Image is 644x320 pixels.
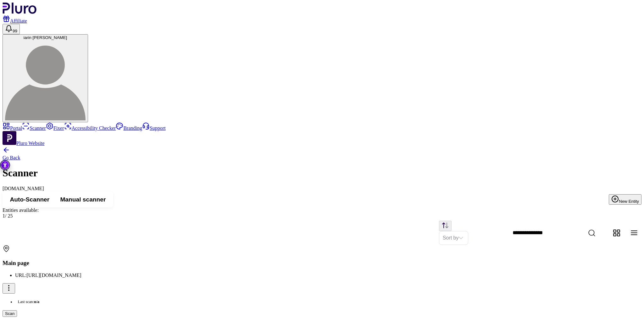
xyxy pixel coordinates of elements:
[26,273,81,278] span: [URL][DOMAIN_NAME]
[609,225,624,240] button: Change content view type to grid
[46,125,64,131] a: Fixer
[55,193,111,205] button: Manual scanner
[609,194,641,205] button: New Entity
[22,125,46,131] a: Scanner
[3,260,81,267] h3: Main page
[24,35,67,40] span: iarin [PERSON_NAME]
[34,300,39,304] span: n/a
[4,193,55,205] button: Auto-Scanner
[3,24,20,34] button: Open notifications, you have 101 new notifications
[10,196,49,204] span: Auto-Scanner
[627,225,641,240] button: Change content view type to table
[15,299,42,305] li: Last scan :
[13,29,17,33] span: 99
[3,310,17,317] button: Scan
[3,207,641,213] div: Entities available:
[3,125,22,131] a: Portal
[3,34,88,122] button: iarin [PERSON_NAME]iarin frenkel
[3,283,15,294] button: Open options menu
[3,122,641,146] aside: Sidebar menu
[15,273,81,278] li: URL:
[3,9,37,15] a: Logo
[3,213,641,219] div: 25
[5,40,86,120] img: iarin frenkel
[3,167,641,179] h1: Scanner
[439,221,452,231] button: Change sorting direction
[507,226,623,240] input: Website Search
[3,213,6,218] span: 1 /
[3,146,641,160] a: Back to previous screen
[3,18,27,24] a: Affiliate
[142,125,166,131] a: Support
[60,196,106,204] span: Manual scanner
[116,125,142,131] a: Branding
[3,186,641,191] div: [DOMAIN_NAME]
[3,141,45,146] a: Open Pluro Website
[439,231,468,245] div: Set sorting
[64,125,116,131] a: Accessibility Checker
